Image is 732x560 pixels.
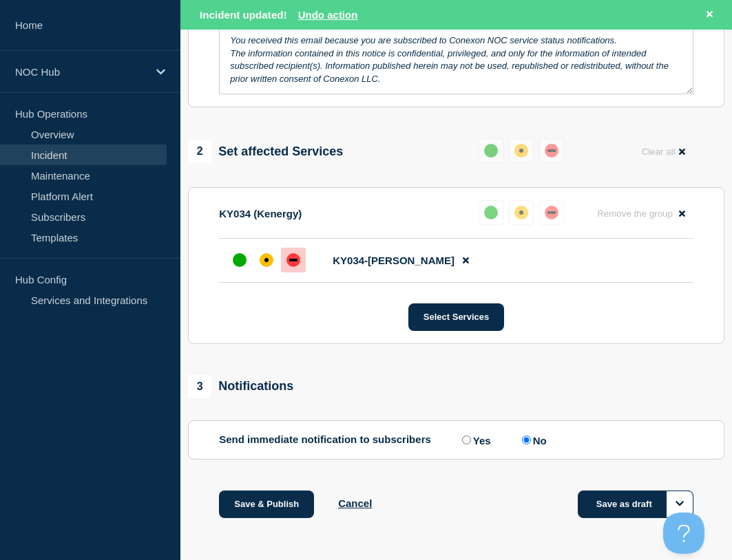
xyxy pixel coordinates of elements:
input: No [522,435,531,444]
p: KY034 (Kenergy) [219,208,302,219]
button: down [539,138,564,163]
span: 3 [188,375,211,398]
label: No [519,433,547,446]
div: up [233,253,247,267]
div: down [545,144,558,158]
span: Incident updated! [200,9,287,21]
iframe: Help Scout Beacon - Open [663,513,704,554]
button: Clear all [634,138,693,165]
div: down [286,253,300,267]
button: affected [509,138,534,163]
p: NOC Hub [15,66,147,78]
button: Options [666,491,693,518]
input: Yes [462,435,471,444]
div: affected [514,206,528,219]
button: up [479,138,503,163]
div: Notifications [188,375,293,398]
button: Save as draft [578,491,693,518]
button: down [539,200,564,225]
em: The information contained in this notice is confidential, privileged, and only for the informatio... [230,48,671,84]
div: affected [514,144,528,158]
button: Undo action [298,9,358,21]
div: Set affected Services [188,140,343,163]
span: 2 [188,140,211,163]
div: down [545,206,558,219]
button: Save & Publish [219,491,314,518]
button: Cancel [338,497,372,509]
label: Yes [459,433,491,446]
div: Send immediate notification to subscribers [219,433,693,446]
div: affected [260,253,273,267]
button: Remove the group [589,200,693,227]
button: Select Services [408,303,504,331]
div: up [484,144,498,158]
button: up [479,200,503,225]
span: Remove the group [597,208,673,219]
div: up [484,206,498,219]
span: KY034-[PERSON_NAME] [333,255,454,266]
p: Send immediate notification to subscribers [219,433,431,446]
em: You received this email because you are subscribed to Conexon NOC service status notifications. [230,35,616,45]
button: affected [509,200,534,225]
